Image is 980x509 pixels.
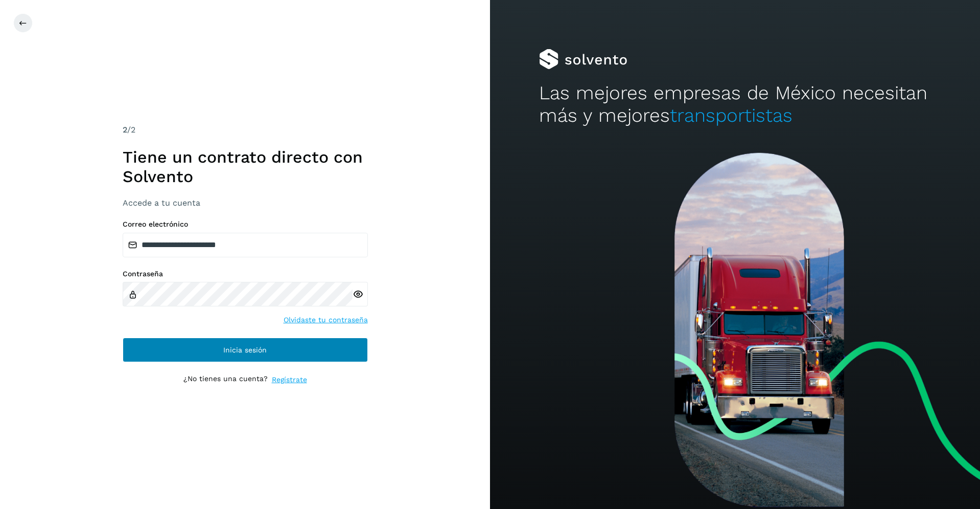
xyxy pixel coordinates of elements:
h3: Accede a tu cuenta [123,198,368,208]
span: 2 [123,125,127,135]
div: /2 [123,124,368,136]
a: Regístrate [272,374,307,385]
h1: Tiene un contrato directo con Solvento [123,147,368,187]
a: Olvidaste tu contraseña [284,315,368,325]
label: Correo electrónico [123,220,368,229]
span: transportistas [670,104,792,126]
button: Inicia sesión [123,338,368,362]
p: ¿No tienes una cuenta? [183,374,268,385]
label: Contraseña [123,270,368,278]
h2: Las mejores empresas de México necesitan más y mejores [539,82,931,127]
span: Inicia sesión [223,346,267,353]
